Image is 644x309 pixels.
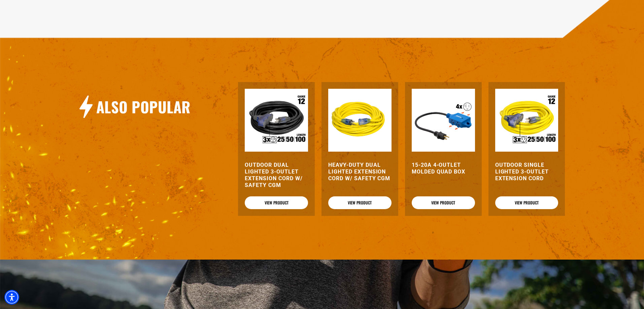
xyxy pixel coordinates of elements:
[412,89,475,152] img: 15-20A 4-Outlet Molded Quad Box
[328,196,392,209] a: View Product
[328,162,392,182] a: Heavy-Duty Dual Lighted Extension Cord w/ Safety CGM
[495,89,558,152] img: Outdoor Single Lighted 3-Outlet Extension Cord
[245,162,308,189] a: Outdoor Dual Lighted 3-Outlet Extension Cord w/ Safety CGM
[96,97,191,116] h2: Also Popular
[412,162,475,175] a: 15-20A 4-Outlet Molded Quad Box
[245,89,308,152] img: Outdoor Dual Lighted 3-Outlet Extension Cord w/ Safety CGM
[245,196,308,209] a: View Product
[328,89,392,152] img: yellow
[495,162,558,182] a: Outdoor Single Lighted 3-Outlet Extension Cord
[412,196,475,209] a: View Product
[495,196,558,209] a: View Product
[4,290,19,305] div: Accessibility Menu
